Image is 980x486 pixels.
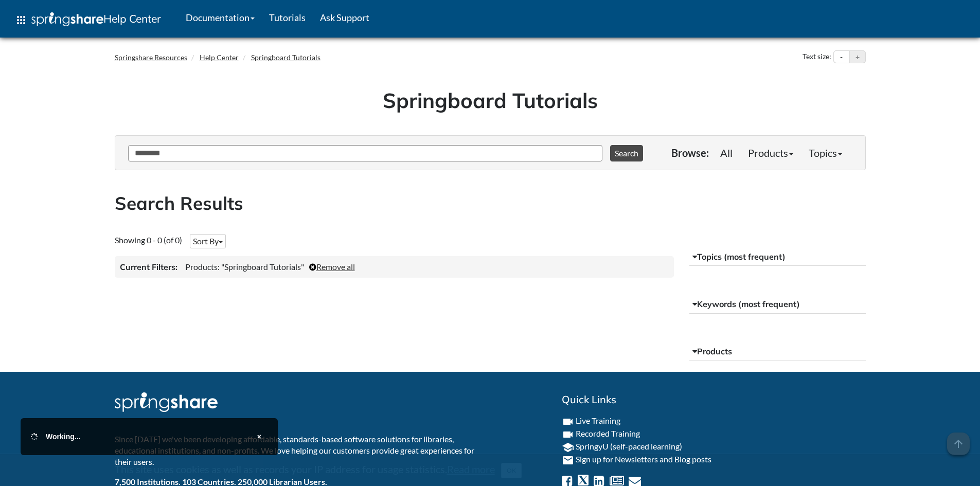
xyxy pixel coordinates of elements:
button: Increase text size [850,51,865,63]
a: Topics [801,142,850,163]
button: Sort By [190,234,226,248]
span: Help Center [103,12,161,25]
p: Browse: [671,146,709,160]
div: Text size: [800,50,833,64]
span: Showing 0 - 0 (of 0) [115,235,182,245]
span: Working... [46,433,80,441]
a: Help Center [200,53,239,62]
img: Springshare [31,12,103,26]
a: Ask Support [313,5,377,30]
p: Since [DATE] we've been developing affordable, standards-based software solutions for libraries, ... [115,434,483,468]
i: videocam [562,416,574,428]
h2: Search Results [115,191,866,216]
a: Springshare Resources [115,53,187,62]
a: Documentation [179,5,262,30]
a: SpringyU (self-paced learning) [576,441,682,451]
button: Close [251,428,268,445]
button: Decrease text size [834,51,849,63]
span: "Springboard Tutorials" [221,262,304,272]
a: Read more [447,463,495,475]
span: Products: [185,262,220,272]
a: All [712,142,740,163]
a: Springboard Tutorials [251,53,320,62]
a: Recorded Training [576,428,640,438]
button: Keywords (most frequent) [689,295,866,314]
i: school [562,441,574,454]
a: apps Help Center [8,5,168,35]
button: Search [610,145,643,161]
h2: Quick Links [562,392,866,407]
a: Tutorials [262,5,313,30]
div: This site uses cookies as well as records your IP address for usage statistics. [104,462,876,478]
button: Products [689,343,866,361]
i: videocam [562,428,574,441]
a: Remove all [309,262,355,272]
button: Close [501,463,522,478]
a: Sign up for Newsletters and Blog posts [576,454,711,464]
a: Products [740,142,801,163]
a: Live Training [576,416,620,425]
a: arrow_upward [947,434,970,446]
h1: Springboard Tutorials [122,86,858,115]
img: Springshare [115,392,218,412]
span: arrow_upward [947,433,970,455]
span: apps [15,14,27,26]
h3: Current Filters [120,261,177,273]
i: email [562,454,574,466]
button: Topics (most frequent) [689,248,866,266]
